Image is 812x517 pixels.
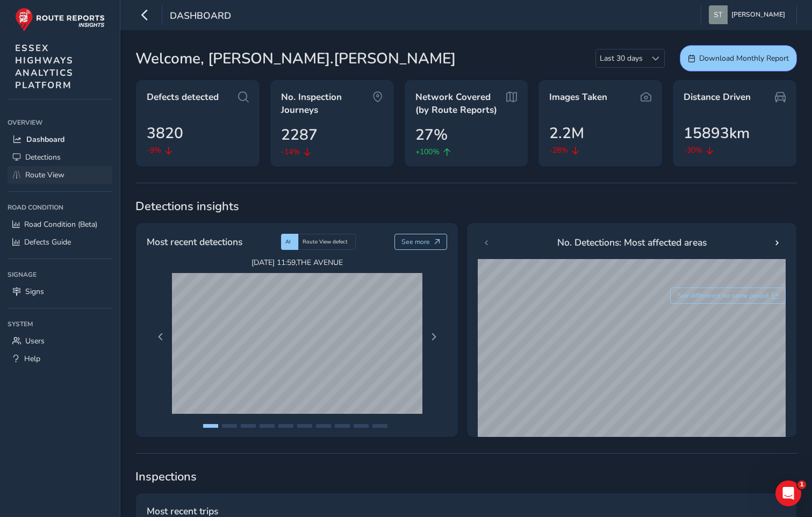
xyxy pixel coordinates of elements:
button: Page 8 [335,424,350,428]
div: Road Condition [8,199,112,216]
span: -14% [281,146,300,157]
button: Page 4 [260,424,275,428]
span: Detections insights [135,198,797,214]
span: No. Inspection Journeys [281,91,372,116]
a: Defects Guide [8,233,112,251]
button: Page 3 [241,424,256,428]
div: Overview [8,114,112,131]
span: Route View [25,170,64,180]
span: See more [401,238,430,246]
span: ESSEX HIGHWAYS ANALYTICS PLATFORM [15,42,74,91]
span: Detections [25,152,61,162]
button: See more [394,234,448,250]
span: Route View defect [303,238,348,246]
button: Page 2 [222,424,237,428]
span: 27% [415,124,448,146]
button: Page 1 [203,424,218,428]
span: Signs [25,286,44,297]
button: Page 9 [354,424,369,428]
img: diamond-layout [709,5,728,24]
span: Images Taken [549,91,607,104]
span: Defects detected [147,91,219,104]
a: Users [8,332,112,350]
span: Welcome, [PERSON_NAME].[PERSON_NAME] [135,47,456,70]
span: Users [25,336,45,346]
span: Last 30 days [596,49,646,67]
a: Detections [8,148,112,166]
span: Distance Driven [684,91,751,104]
button: See difference for same period [670,288,786,304]
div: AI [281,234,298,250]
span: Dashboard [26,134,64,145]
a: Route View [8,166,112,184]
span: 2.2M [549,122,584,145]
span: -9% [147,145,161,156]
button: Download Monthly Report [680,45,797,71]
span: No. Detections: Most affected areas [557,235,707,249]
span: Dashboard [170,9,231,24]
button: Page 6 [297,424,312,428]
button: Page 5 [278,424,293,428]
img: rr logo [15,8,105,32]
span: 1 [797,480,806,489]
span: AI [285,238,291,246]
span: Road Condition (Beta) [24,219,97,229]
span: -28% [549,145,568,156]
span: 15893km [684,122,750,145]
a: Help [8,350,112,368]
button: Next Page [426,329,441,344]
span: [DATE] 11:59 , THE AVENUE [172,257,422,268]
div: Route View defect [298,234,356,250]
span: See difference for same period [677,291,768,300]
span: 2287 [281,124,318,146]
span: Most recent detections [147,235,242,249]
button: Page 10 [372,424,387,428]
button: [PERSON_NAME] [709,5,789,24]
span: 3820 [147,122,183,145]
span: [PERSON_NAME] [731,5,785,24]
span: Defects Guide [24,237,71,247]
iframe: Intercom live chat [775,480,801,506]
a: Dashboard [8,131,112,148]
span: Download Monthly Report [699,53,789,63]
a: Road Condition (Beta) [8,216,112,233]
span: -30% [684,145,702,156]
span: Network Covered (by Route Reports) [415,91,507,116]
a: Signs [8,283,112,300]
span: +100% [415,146,440,157]
div: System [8,316,112,332]
div: Signage [8,267,112,283]
button: Previous Page [153,329,168,344]
span: Inspections [135,469,797,485]
button: Page 7 [316,424,331,428]
span: Help [24,354,40,364]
